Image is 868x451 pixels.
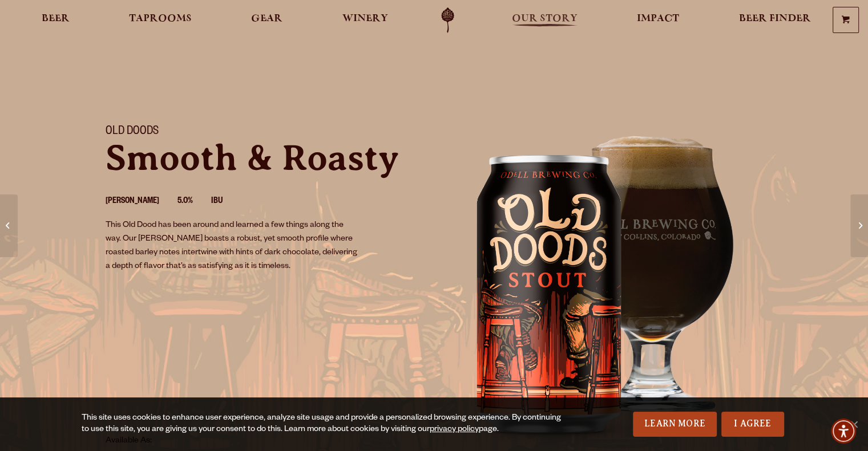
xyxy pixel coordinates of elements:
span: Our Story [512,14,578,23]
a: Impact [629,7,687,33]
span: Winery [342,14,388,23]
li: 5.0% [177,194,211,209]
span: Impact [637,14,679,23]
iframe: Thirsty Business Old Doods [106,281,358,422]
a: Beer Finder [731,7,818,33]
a: Winery [335,7,395,33]
a: Taprooms [122,7,199,33]
span: Gear [251,14,282,23]
p: This Old Dood has been around and learned a few things along the way. Our [PERSON_NAME] boasts a ... [106,219,358,274]
a: Odell Home [426,7,469,33]
span: Taprooms [129,14,192,23]
span: Beer [42,14,70,23]
h1: Old Doods [106,125,421,140]
div: Accessibility Menu [831,419,856,444]
a: Beer [34,7,77,33]
a: Gear [244,7,290,33]
li: [PERSON_NAME] [106,194,177,209]
a: privacy policy [430,425,479,434]
div: This site uses cookies to enhance user experience, analyze site usage and provide a personalized ... [82,413,568,436]
a: I Agree [721,412,784,437]
a: Learn More [633,412,717,437]
li: IBU [211,194,241,209]
a: Our Story [504,7,585,33]
p: Smooth & Roasty [106,140,421,176]
span: Beer Finder [738,14,810,23]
